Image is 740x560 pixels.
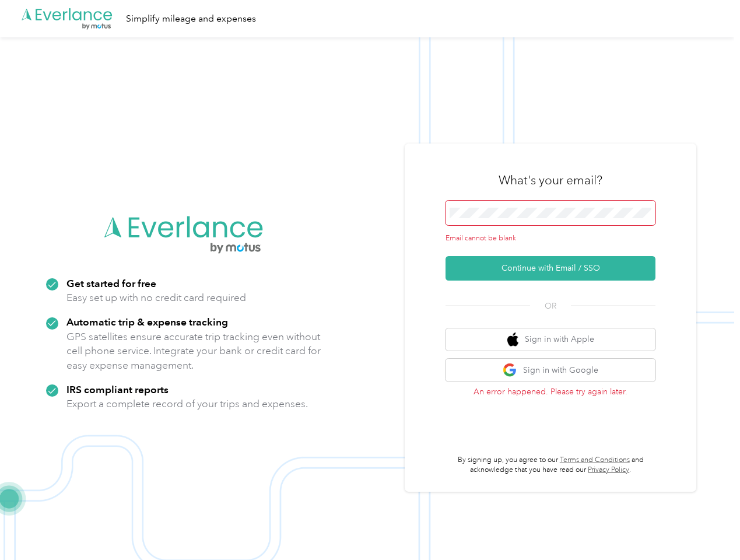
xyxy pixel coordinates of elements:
[446,233,655,244] div: Email cannot be blank
[66,383,169,395] strong: IRS compliant reports
[530,300,571,312] span: OR
[507,332,519,347] img: apple logo
[503,363,517,377] img: google logo
[446,386,655,398] p: An error happened. Please try again later.
[66,330,321,373] p: GPS satellites ensure accurate trip tracking even without cell phone service. Integrate your bank...
[560,456,630,464] a: Terms and Conditions
[588,466,629,474] a: Privacy Policy
[446,328,655,351] button: apple logoSign in with Apple
[446,256,655,281] button: Continue with Email / SSO
[446,359,655,381] button: google logoSign in with Google
[66,277,156,289] strong: Get started for free
[66,290,246,305] p: Easy set up with no credit card required
[126,12,256,26] div: Simplify mileage and expenses
[66,397,308,411] p: Export a complete record of your trips and expenses.
[66,316,228,328] strong: Automatic trip & expense tracking
[446,455,655,475] p: By signing up, you agree to our and acknowledge that you have read our .
[499,172,602,188] h3: What's your email?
